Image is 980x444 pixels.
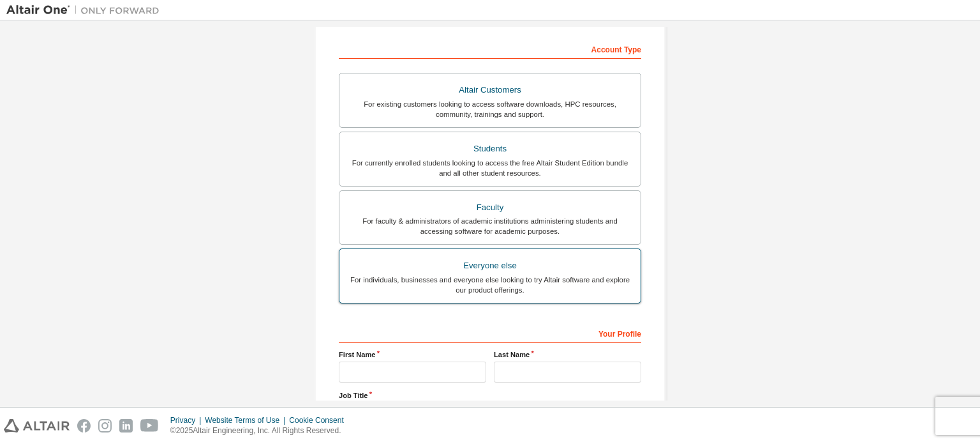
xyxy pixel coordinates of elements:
div: Privacy [170,415,205,425]
div: Faculty [347,199,633,217]
div: For individuals, businesses and everyone else looking to try Altair software and explore our prod... [347,275,633,295]
div: For currently enrolled students looking to access the free Altair Student Edition bundle and all ... [347,158,633,178]
div: Account Type [339,38,641,59]
div: For existing customers looking to access software downloads, HPC resources, community, trainings ... [347,99,633,119]
p: © 2025 Altair Engineering, Inc. All Rights Reserved. [170,425,352,436]
label: Last Name [494,349,641,360]
img: altair_logo.svg [4,419,70,433]
div: Students [347,140,633,158]
img: youtube.svg [140,419,159,433]
div: For faculty & administrators of academic institutions administering students and accessing softwa... [347,216,633,236]
div: Cookie Consent [289,415,351,425]
div: Your Profile [339,323,641,343]
div: Altair Customers [347,81,633,99]
div: Everyone else [347,257,633,275]
img: linkedin.svg [119,419,133,433]
img: instagram.svg [98,419,112,433]
label: First Name [339,349,486,360]
div: Website Terms of Use [205,415,289,425]
label: Job Title [339,390,641,401]
img: Altair One [6,4,166,17]
img: facebook.svg [77,419,91,433]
